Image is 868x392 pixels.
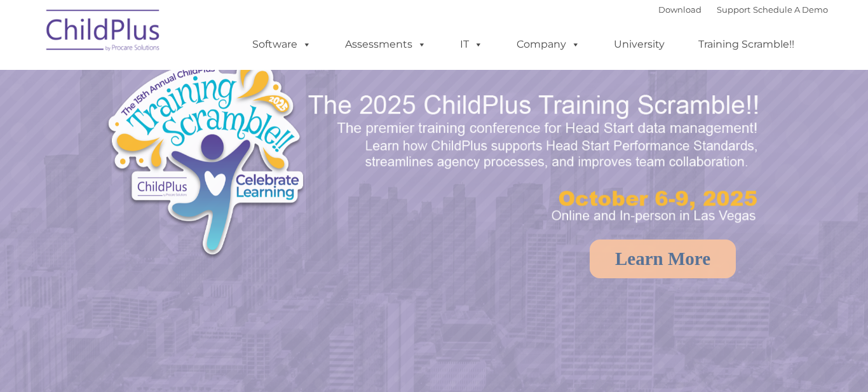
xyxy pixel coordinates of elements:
[753,4,828,15] a: Schedule A Demo
[601,32,677,57] a: University
[332,32,439,57] a: Assessments
[658,4,702,15] a: Download
[717,4,750,15] a: Support
[686,32,807,57] a: Training Scramble!!
[447,32,496,57] a: IT
[590,240,736,278] a: Learn More
[240,32,324,57] a: Software
[40,1,167,64] img: ChildPlus by Procare Solutions
[658,4,828,15] font: |
[504,32,593,57] a: Company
